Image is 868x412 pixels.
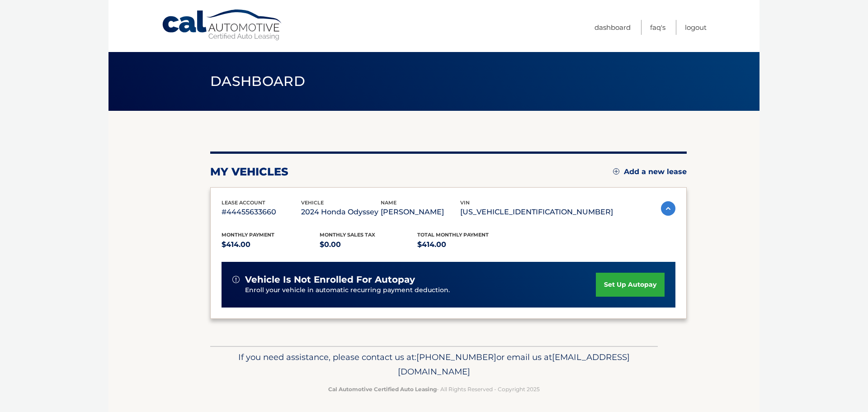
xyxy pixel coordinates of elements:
span: vehicle is not enrolled for autopay [245,274,415,285]
p: $0.00 [320,238,418,251]
strong: Cal Automotive Certified Auto Leasing [328,386,437,393]
h2: my vehicles [210,165,288,179]
span: Dashboard [210,73,305,90]
a: Dashboard [594,20,631,35]
p: #44455633660 [222,206,301,218]
p: [PERSON_NAME] [381,206,460,218]
span: Total Monthly Payment [417,232,489,238]
span: vin [460,199,470,206]
a: FAQ's [650,20,665,35]
p: $414.00 [417,238,515,251]
a: Add a new lease [613,167,687,176]
span: lease account [222,199,265,206]
img: alert-white.svg [232,276,240,283]
span: Monthly Payment [222,232,274,238]
p: - All Rights Reserved - Copyright 2025 [216,384,652,394]
a: set up autopay [596,273,665,297]
span: [EMAIL_ADDRESS][DOMAIN_NAME] [398,352,630,377]
span: [PHONE_NUMBER] [416,352,496,362]
span: name [381,199,396,206]
a: Cal Automotive [161,9,283,41]
p: If you need assistance, please contact us at: or email us at [216,350,652,379]
p: 2024 Honda Odyssey [301,206,381,218]
p: [US_VEHICLE_IDENTIFICATION_NUMBER] [460,206,613,218]
img: accordion-active.svg [661,201,675,216]
span: vehicle [301,199,324,206]
img: add.svg [613,168,619,175]
p: Enroll your vehicle in automatic recurring payment deduction. [245,285,596,295]
p: $414.00 [222,238,320,251]
a: Logout [685,20,707,35]
span: Monthly sales Tax [320,232,375,238]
